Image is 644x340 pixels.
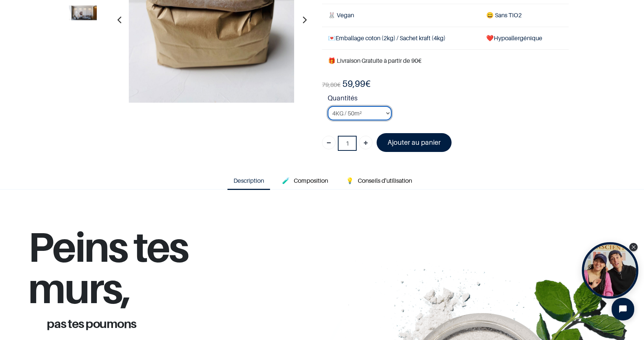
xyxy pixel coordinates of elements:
[328,93,569,106] strong: Quantités
[328,57,421,64] font: 🎁 Livraison Gratuite à partir de 90€
[342,78,365,89] span: 59,99
[359,136,372,149] a: Ajouter
[328,11,354,19] span: 🐰 Vegan
[480,4,569,27] td: ans TiO2
[605,291,641,327] iframe: Tidio Chat
[346,177,354,184] span: 💡
[328,34,336,42] span: 💌
[582,242,638,299] div: Open Tolstoy widget
[282,177,290,184] span: 🧪
[233,177,264,184] span: Description
[322,27,480,49] td: Emballage coton (2kg) / Sachet kraft (4kg)
[294,177,328,184] span: Composition
[41,317,277,329] h1: pas tes poumons
[28,226,290,317] h1: Peins tes murs,
[480,27,569,49] td: ❤️Hypoallergénique
[582,242,638,299] div: Open Tolstoy
[582,242,638,299] div: Tolstoy bubble widget
[322,81,337,88] span: 79,80
[322,136,336,149] a: Supprimer
[358,177,412,184] span: Conseils d'utilisation
[629,243,638,251] div: Close Tolstoy widget
[322,81,340,89] span: €
[342,78,371,89] b: €
[486,11,498,19] span: 😄 S
[69,6,97,20] img: Product image
[388,138,441,146] font: Ajouter au panier
[377,133,452,152] a: Ajouter au panier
